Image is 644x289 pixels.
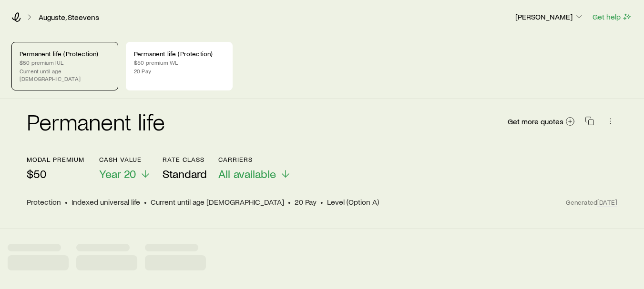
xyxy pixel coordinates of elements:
[27,167,84,180] p: $50
[99,156,151,163] p: Cash Value
[20,59,110,66] p: $50 premium IUL
[320,197,323,207] span: •
[134,67,225,75] p: 20 Pay
[218,156,291,181] button: CarriersAll available
[163,156,207,163] p: Rate Class
[515,12,584,21] p: [PERSON_NAME]
[27,156,84,163] p: modal premium
[218,156,291,163] p: Carriers
[507,116,575,127] a: Get more quotes
[134,50,225,58] p: Permanent life (Protection)
[27,110,165,133] h2: Permanent life
[20,67,110,82] p: Current until age [DEMOGRAPHIC_DATA]
[72,197,140,207] span: Indexed universal life
[38,13,100,22] a: Auguste, Steevens
[515,11,584,23] button: [PERSON_NAME]
[99,167,136,180] span: Year 20
[20,50,110,58] p: Permanent life (Protection)
[508,118,563,125] span: Get more quotes
[327,197,379,207] span: Level (Option A)
[288,197,291,207] span: •
[163,156,207,181] button: Rate ClassStandard
[144,197,147,207] span: •
[27,197,61,207] span: Protection
[151,197,284,207] span: Current until age [DEMOGRAPHIC_DATA]
[126,42,233,90] a: Permanent life (Protection)$50 premium WL20 Pay
[65,197,68,207] span: •
[11,42,118,90] a: Permanent life (Protection)$50 premium IULCurrent until age [DEMOGRAPHIC_DATA]
[592,11,633,22] button: Get help
[218,167,276,180] span: All available
[99,156,151,181] button: Cash ValueYear 20
[597,198,617,207] span: [DATE]
[566,198,617,207] span: Generated
[295,197,317,207] span: 20 Pay
[163,167,207,180] span: Standard
[134,59,225,66] p: $50 premium WL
